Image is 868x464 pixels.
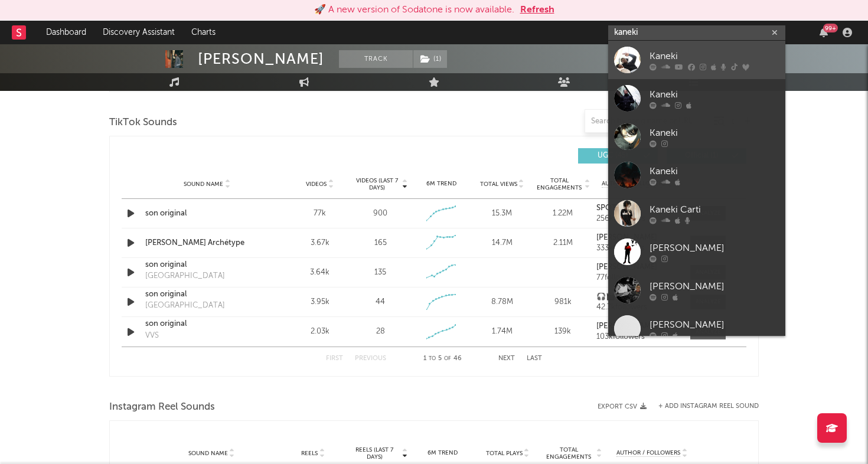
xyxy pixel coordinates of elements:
div: [PERSON_NAME] [650,318,779,332]
a: Kaneki [608,79,785,117]
div: 6M Trend [414,179,469,188]
button: Previous [355,355,386,362]
a: Charts [183,21,224,44]
button: Next [498,355,515,362]
div: [PERSON_NAME] [650,241,779,255]
div: Kaneki Carti [650,202,779,217]
span: Videos [306,181,327,188]
div: 1.22M [536,208,590,220]
button: Track [339,50,413,68]
div: 2.03k [292,326,347,338]
div: 77k [292,208,347,220]
div: + Add Instagram Reel Sound [647,403,759,410]
a: [PERSON_NAME] punchs [596,322,678,331]
a: [PERSON_NAME] [596,263,678,272]
a: 🎧🎬 [596,293,678,301]
span: of [444,356,451,361]
button: (1) [413,50,447,68]
a: Kaneki Carti [608,194,785,233]
span: to [429,356,436,361]
div: 139k [536,326,590,338]
a: Kaneki [608,117,785,156]
button: First [326,355,343,362]
strong: SPOTSONG [596,204,639,212]
strong: [PERSON_NAME] punchs [596,322,686,330]
a: Dashboard [38,21,94,44]
a: Kaneki [608,41,785,79]
span: Instagram Reel Sounds [109,400,215,414]
div: [GEOGRAPHIC_DATA] [145,300,225,312]
input: Search by song name or URL [585,117,710,126]
div: 42.7k followers [596,303,678,312]
a: Kaneki [608,156,785,194]
div: Kaneki [650,49,779,63]
div: VVS [145,330,159,342]
span: Sound Name [184,181,223,188]
span: Author / Followers [602,180,665,188]
a: [PERSON_NAME] [608,233,785,271]
div: Kaneki [650,164,779,178]
span: Reels [301,450,318,457]
div: 900 [373,208,387,220]
a: [PERSON_NAME] [608,271,785,309]
span: Total Engagements [543,446,595,460]
div: 8.78M [475,296,530,308]
strong: [PERSON_NAME] [596,263,657,271]
div: 981k [536,296,590,308]
span: Videos (last 7 days) [353,177,401,191]
div: 28 [376,326,385,338]
button: Export CSV [598,403,647,410]
span: Total Engagements [536,177,583,191]
div: Kaneki [650,126,779,140]
div: 3.64k [292,267,347,279]
div: 6M Trend [413,449,472,458]
a: son original [145,259,269,271]
div: 🚀 A new version of Sodatone is now available. [314,3,514,17]
div: [PERSON_NAME] [650,279,779,293]
div: 14.7M [475,237,530,249]
span: Author / Followers [616,449,680,457]
div: 135 [374,267,386,279]
strong: 🎧🎬 [596,293,615,300]
strong: [PERSON_NAME] [596,234,657,241]
div: 2.11M [536,237,590,249]
button: + Add Instagram Reel Sound [658,403,759,410]
a: [PERSON_NAME] [608,309,785,348]
div: 77 followers [596,274,678,282]
a: son original [145,208,269,220]
span: Reels (last 7 days) [348,446,400,460]
a: son original [145,318,269,330]
div: 1.74M [475,326,530,338]
div: 165 [374,237,387,249]
div: 15.3M [475,208,530,220]
span: UGC ( 45 ) [586,152,640,159]
a: [PERSON_NAME] Archétype [145,237,269,249]
span: Total Views [480,181,517,188]
button: 99+ [820,28,828,37]
a: SPOTSONG [596,204,678,213]
div: 256k followers [596,215,678,223]
div: [GEOGRAPHIC_DATA] [145,270,225,282]
span: ( 1 ) [413,50,448,68]
a: Discovery Assistant [94,21,183,44]
a: son original [145,289,269,300]
div: 3.95k [292,296,347,308]
button: Last [527,355,542,362]
div: 44 [376,296,385,308]
div: 103k followers [596,333,678,341]
a: [PERSON_NAME] [596,234,678,242]
button: Refresh [520,3,554,17]
span: Total Plays [486,450,523,457]
div: 1 5 46 [410,352,475,366]
div: 333k followers [596,244,678,253]
button: UGC(45) [578,148,658,164]
input: Search for artists [608,25,785,40]
div: [PERSON_NAME] [198,50,324,68]
span: Sound Name [188,450,228,457]
div: 3.67k [292,237,347,249]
